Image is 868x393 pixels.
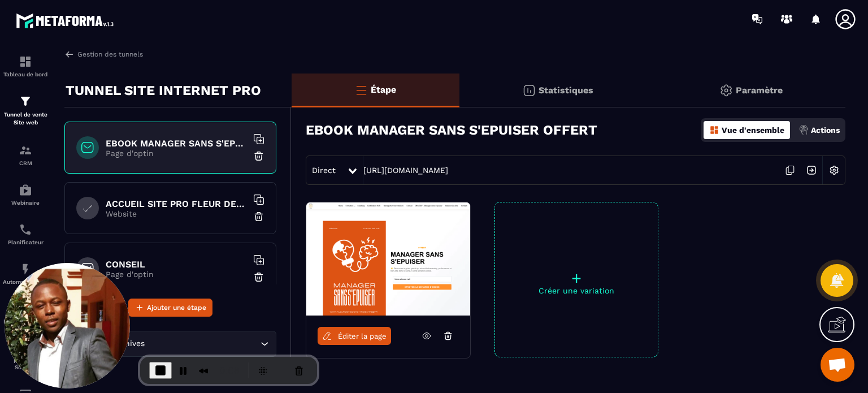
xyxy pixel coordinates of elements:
[106,259,247,270] h6: CONSEIL
[3,214,48,254] a: schedulerschedulerPlanificateur
[3,279,48,285] p: Automatisations
[19,183,32,197] img: automations
[253,271,264,283] img: trash
[811,126,840,135] p: Actions
[3,86,48,135] a: formationformationTunnel de vente Site web
[3,111,48,127] p: Tunnel de vente Site web
[821,348,854,382] div: Ouvrir le chat
[823,159,845,181] img: setting-w.858f3a88.svg
[128,299,212,317] button: Ajouter une étape
[3,46,48,86] a: formationformationTableau de bord
[709,125,719,135] img: dashboard-orange.40269519.svg
[798,125,809,135] img: actions.d6e523a2.png
[16,10,118,31] img: logo
[3,318,48,325] p: Espace membre
[312,166,336,175] span: Direct
[522,84,536,97] img: stats.20deebd0.svg
[3,239,48,245] p: Planificateur
[722,126,784,135] p: Vue d'ensemble
[19,144,32,157] img: formation
[3,254,48,293] a: automationsautomationsAutomatisations
[539,85,593,96] p: Statistiques
[3,200,48,206] p: Webinaire
[363,166,448,175] a: [URL][DOMAIN_NAME]
[147,302,206,313] span: Ajouter une étape
[66,79,261,102] p: TUNNEL SITE INTERNET PRO
[495,286,658,295] p: Créer une variation
[106,138,247,149] h6: EBOOK MANAGER SANS S'EPUISER OFFERT
[19,55,32,68] img: formation
[64,49,75,59] img: arrow
[19,223,32,236] img: scheduler
[371,84,396,95] p: Étape
[253,150,264,162] img: trash
[3,160,48,166] p: CRM
[306,202,470,316] img: image
[3,71,48,77] p: Tableau de bord
[19,262,32,276] img: automations
[106,209,247,218] p: Website
[719,84,733,97] img: setting-gr.5f69749f.svg
[3,135,48,175] a: formationformationCRM
[3,175,48,214] a: automationsautomationsWebinaire
[106,198,247,209] h6: ACCUEIL SITE PRO FLEUR DE VIE
[106,270,247,279] p: Page d'optin
[19,94,32,108] img: formation
[3,293,48,333] a: automationsautomationsEspace membre
[495,270,658,286] p: +
[306,122,597,138] h3: EBOOK MANAGER SANS S'EPUISER OFFERT
[318,327,391,345] a: Éditer la page
[338,332,387,340] span: Éditer la page
[3,333,48,379] a: social-networksocial-networkRéseaux Sociaux
[801,159,822,181] img: arrow-next.bcc2205e.svg
[64,49,143,59] a: Gestion des tunnels
[106,149,247,158] p: Page d'optin
[354,83,368,97] img: bars-o.4a397970.svg
[147,338,258,350] input: Search for option
[3,358,48,370] p: Réseaux Sociaux
[736,85,783,96] p: Paramètre
[64,331,276,357] div: Search for option
[253,211,264,222] img: trash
